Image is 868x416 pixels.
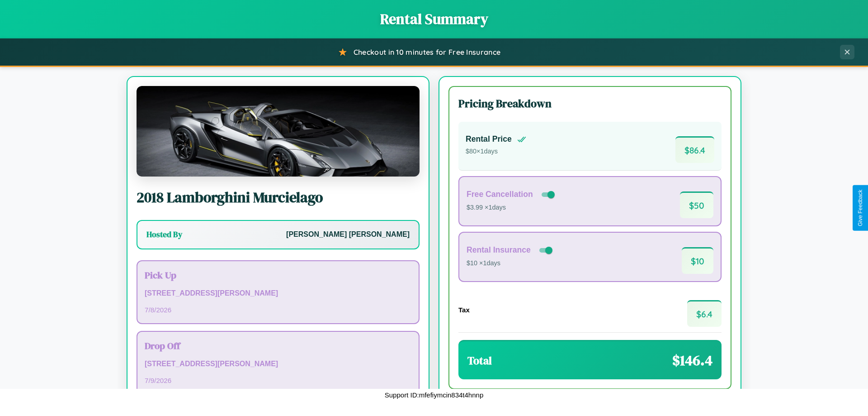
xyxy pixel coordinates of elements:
p: Support ID: mfefiymcin834t4hnnp [385,389,483,401]
h3: Pricing Breakdown [458,96,722,111]
h4: Rental Insurance [467,245,531,255]
h3: Pick Up [145,268,411,282]
div: Give Feedback [857,190,863,226]
h3: Drop Off [145,339,411,352]
h3: Hosted By [146,229,182,240]
h1: Rental Summary [9,9,859,29]
span: $ 146.4 [672,350,712,370]
p: $10 × 1 days [467,258,554,269]
p: 7 / 9 / 2026 [145,374,411,387]
h3: Total [467,353,492,368]
h4: Rental Price [466,134,512,144]
h4: Tax [458,306,470,314]
span: $ 6.4 [687,300,722,327]
span: $ 10 [682,247,713,274]
p: $ 80 × 1 days [466,146,526,158]
p: 7 / 8 / 2026 [145,304,411,316]
h2: 2018 Lamborghini Murcielago [137,187,420,207]
h4: Free Cancellation [467,190,533,199]
span: Checkout in 10 minutes for Free Insurance [354,48,500,57]
span: $ 50 [680,191,713,218]
p: [STREET_ADDRESS][PERSON_NAME] [145,287,411,300]
span: $ 86.4 [675,136,714,163]
p: $3.99 × 1 days [467,202,557,214]
img: Lamborghini Murcielago [137,86,420,177]
p: [STREET_ADDRESS][PERSON_NAME] [145,358,411,371]
p: [PERSON_NAME] [PERSON_NAME] [286,228,410,241]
